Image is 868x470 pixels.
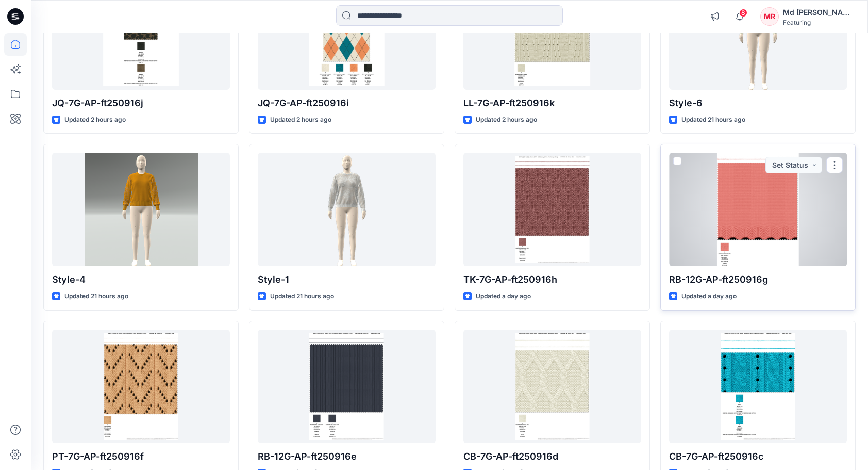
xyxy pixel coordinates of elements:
p: LL-7G-AP-ft250916k [463,96,641,110]
p: Style-4 [52,272,230,287]
p: Updated 21 hours ago [270,291,334,302]
p: RB-12G-AP-ft250916e [258,449,436,464]
p: TK-7G-AP-ft250916h [463,272,641,287]
p: Updated 2 hours ago [270,115,331,125]
p: Style-6 [669,96,847,110]
a: RB-12G-AP-ft250916g [669,153,847,266]
p: Updated 2 hours ago [476,115,537,125]
p: Updated 21 hours ago [681,115,745,125]
p: Updated 21 hours ago [64,291,128,302]
span: 8 [739,9,747,17]
p: CB-7G-AP-ft250916d [463,449,641,464]
a: TK-7G-AP-ft250916h [463,153,641,266]
a: Style-1 [258,153,436,266]
p: JQ-7G-AP-ft250916j [52,96,230,110]
a: CB-7G-AP-ft250916c [669,330,847,443]
a: CB-7G-AP-ft250916d [463,330,641,443]
div: Md [PERSON_NAME][DEMOGRAPHIC_DATA] [783,6,855,19]
p: JQ-7G-AP-ft250916i [258,96,436,110]
p: Updated 2 hours ago [64,115,126,125]
p: Updated a day ago [476,291,531,302]
div: Featuring [783,19,855,26]
a: Style-4 [52,153,230,266]
p: CB-7G-AP-ft250916c [669,449,847,464]
a: RB-12G-AP-ft250916e [258,330,436,443]
p: Style-1 [258,272,436,287]
p: RB-12G-AP-ft250916g [669,272,847,287]
a: PT-7G-AP-ft250916f [52,330,230,443]
p: PT-7G-AP-ft250916f [52,449,230,464]
p: Updated a day ago [681,291,737,302]
div: MR [760,7,779,26]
